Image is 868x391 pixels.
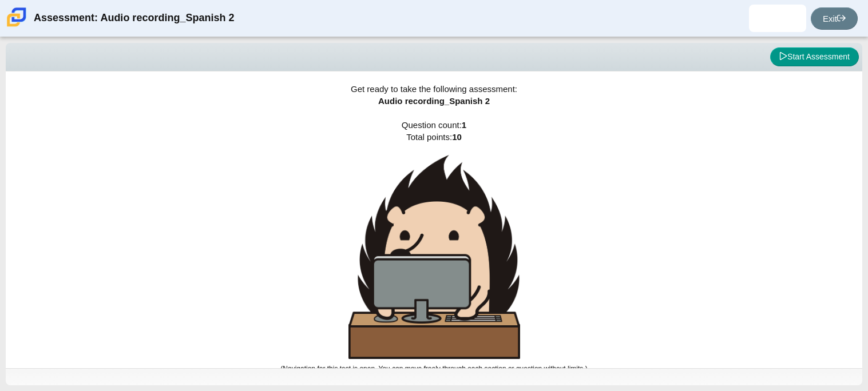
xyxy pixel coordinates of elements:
[462,120,466,130] b: 1
[768,9,787,27] img: amari.cooksey-mitc.vpim4t
[811,7,858,30] a: Exit
[280,120,587,373] span: Question count: Total points:
[5,21,29,31] a: Carmen School of Science & Technology
[452,132,462,142] b: 10
[378,96,490,106] span: Audio recording_Spanish 2
[5,5,29,29] img: Carmen School of Science & Technology
[34,5,234,32] div: Assessment: Audio recording_Spanish 2
[351,84,517,94] span: Get ready to take the following assessment:
[280,365,587,373] small: (Navigation for this test is open. You can move freely through each section or question without l...
[348,155,520,359] img: hedgehog-behind-computer-large.png
[770,47,859,67] button: Start Assessment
